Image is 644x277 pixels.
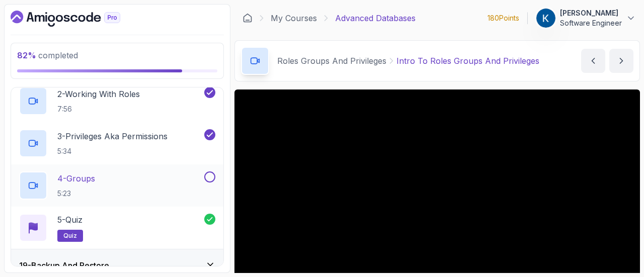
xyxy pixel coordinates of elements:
[57,146,168,156] p: 5:34
[396,55,539,67] p: Intro To Roles Groups And Privileges
[536,8,636,28] button: user profile image[PERSON_NAME]Software Engineer
[335,12,416,24] p: Advanced Databases
[19,171,215,200] button: 4-Groups5:23
[57,130,168,142] p: 3 - Privileges Aka Permissions
[488,13,519,23] p: 180 Points
[243,13,253,23] a: Dashboard
[63,232,77,240] span: quiz
[609,49,633,73] button: next content
[560,18,622,28] p: Software Engineer
[581,49,605,73] button: previous content
[57,172,95,184] p: 4 - Groups
[17,50,78,60] span: completed
[271,12,317,24] a: My Courses
[19,259,109,271] h3: 19 - Backup And Restore
[19,87,215,115] button: 2-Working With Roles7:56
[57,189,95,199] p: 5:23
[277,55,386,67] p: Roles Groups And Privileges
[57,104,140,114] p: 7:56
[536,9,555,28] img: user profile image
[57,214,83,226] p: 5 - Quiz
[19,129,215,157] button: 3-Privileges Aka Permissions5:34
[19,214,215,242] button: 5-Quizquiz
[17,50,36,60] span: 82 %
[57,88,140,100] p: 2 - Working With Roles
[11,11,143,27] a: Dashboard
[560,8,622,18] p: [PERSON_NAME]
